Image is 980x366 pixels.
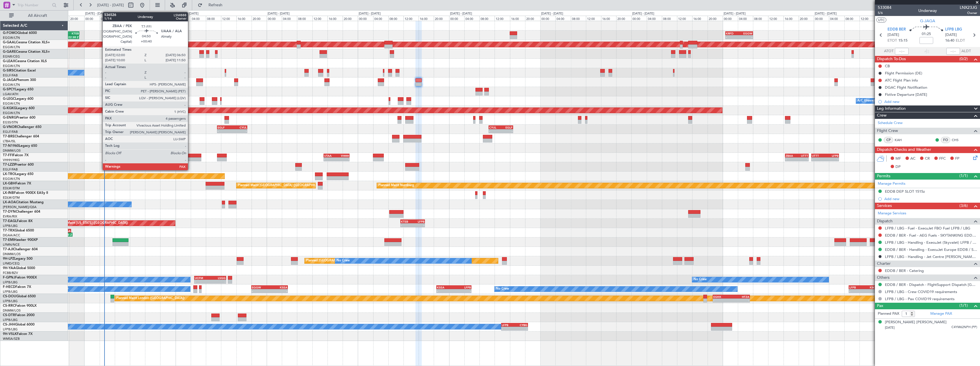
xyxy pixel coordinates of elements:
div: 04:00 [282,16,297,21]
a: 9H-VSLKFalcon 7X [3,332,33,336]
button: Refresh [195,1,229,10]
div: [DATE] - [DATE] [450,11,472,16]
span: CS-DOU [3,295,16,298]
div: 16:00 [692,16,707,21]
div: - [812,158,825,161]
span: G-GAAL [3,41,16,44]
a: CS-JHHGlobal 6000 [3,323,35,326]
a: Manage PAX [930,311,952,317]
div: 20:00 [434,16,449,21]
a: EGLF/FAB [3,130,18,134]
span: G-VNOR [3,125,17,129]
span: LFPB LBG [945,27,962,32]
div: 04:00 [191,16,206,21]
a: LTBA/ISL [3,139,16,143]
span: G-JAGA [3,78,16,82]
div: 16:00 [419,16,434,21]
div: 00:00 [176,16,191,21]
span: Flight Crew [877,128,898,134]
div: CYBG [515,323,527,327]
div: UTTT [797,154,808,157]
button: UTC [876,17,886,23]
div: [DATE] - [DATE] [724,11,746,16]
span: Charter [877,261,891,267]
div: EGKK [713,295,731,298]
div: 00:00 [267,16,282,21]
span: Pax [877,303,883,309]
a: LFPB/LBG [3,280,18,284]
a: LX-GBHFalcon 7X [3,182,31,185]
span: G-LEAX [3,60,15,63]
div: - [739,35,752,39]
div: Planned Maint [GEOGRAPHIC_DATA] ([GEOGRAPHIC_DATA]) [238,181,328,190]
a: FCBB/BZV [3,271,18,275]
div: UTTT [812,154,825,157]
div: 08:00 [479,16,495,21]
span: 16:40 [945,38,954,44]
div: Planned Maint [US_STATE] ([GEOGRAPHIC_DATA]) [55,219,128,227]
span: FFC [939,156,946,162]
div: 12:00 [221,16,236,21]
div: LFPB [413,220,424,223]
a: 9H-YAAGlobal 5000 [3,267,35,270]
div: 12:00 [586,16,601,21]
a: T7-TRXGlobal 6500 [3,229,34,232]
span: AC [910,156,915,162]
a: EGSS/STN [3,120,18,125]
div: 16:00 [784,16,799,21]
div: Planned [GEOGRAPHIC_DATA] ([GEOGRAPHIC_DATA]) [306,257,387,265]
input: --:-- [895,48,909,55]
a: T7-DYNChallenger 604 [3,210,40,213]
div: KBOS [863,286,877,289]
div: Flight Permission (DE) [885,71,922,76]
span: (1/1) [959,302,968,308]
div: - [413,223,424,227]
div: 12:00 [859,16,875,21]
a: G-ENRGPraetor 600 [3,116,35,119]
span: (3/6) [959,203,968,209]
a: LX-AOACitation Mustang [3,201,44,204]
span: ALDT [961,48,971,54]
div: EGGW [252,286,270,289]
span: G-ENRG [3,116,16,119]
a: EGGW/LTN [3,177,20,181]
a: VHHH/HKG [3,158,20,162]
div: 04:00 [829,16,844,21]
div: [PERSON_NAME] [PERSON_NAME] [885,320,947,325]
a: G-KGKGLegacy 600 [3,107,35,110]
div: LFPB [454,286,471,289]
a: LFPB/LBG [3,290,18,294]
div: KTEB [401,220,413,223]
span: 5/6 [878,11,891,15]
a: LFMN/NCE [3,243,20,247]
span: Services [877,203,892,209]
div: 00:00 [631,16,646,21]
span: 01:25 [922,31,931,37]
div: 00:00 [449,16,464,21]
a: Manage Permits [878,181,905,187]
span: LNX23JG [960,5,977,11]
a: Schedule Crew [878,120,903,126]
div: 04:00 [464,16,479,21]
div: [DATE] - [DATE] [815,11,837,16]
span: G-KGKG [3,107,16,110]
a: G-GAALCessna Citation XLS+ [3,41,50,44]
div: FO [941,137,950,143]
div: 16:00 [601,16,616,21]
span: All Aircraft [15,14,60,18]
a: F-HECDFalcon 7X [3,285,31,289]
span: Dispatch To-Dos [877,56,906,62]
div: - [437,289,454,293]
div: CYUL [489,126,501,129]
div: VHHH [336,154,349,157]
div: Planned Maint London ([GEOGRAPHIC_DATA]) [116,294,184,303]
div: 00:00 [814,16,829,21]
div: 16:00 [510,16,525,21]
a: EDLW/DTM [3,186,20,190]
div: - [454,289,471,293]
a: EGLF/FAB [3,73,18,78]
span: T7-EAGL [3,219,17,223]
div: [DATE] - [DATE] [268,11,290,16]
a: G-JAGAPhenom 300 [3,78,36,82]
div: - [501,129,513,133]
